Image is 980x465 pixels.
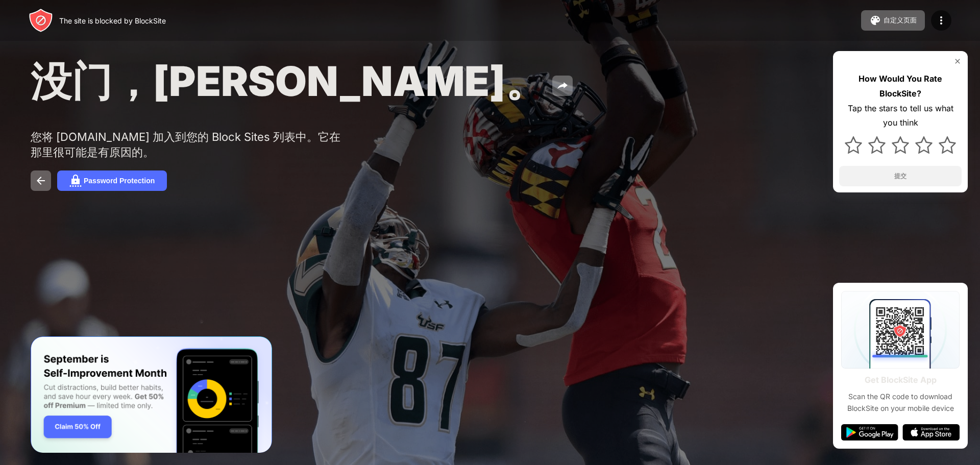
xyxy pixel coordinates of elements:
[31,56,546,106] span: 没门，[PERSON_NAME]。
[59,16,166,25] div: The site is blocked by BlockSite
[69,175,82,187] img: password.svg
[839,101,962,131] div: Tap the stars to tell us what you think
[84,177,155,185] div: Password Protection
[915,136,933,154] img: star.svg
[892,136,909,154] img: star.svg
[839,166,962,186] button: 提交
[939,136,956,154] img: star.svg
[935,14,947,27] img: menu-icon.svg
[884,16,917,25] div: 自定义页面
[861,10,925,31] button: 自定义页面
[31,336,272,453] iframe: Banner
[841,391,960,414] div: Scan the QR code to download BlockSite on your mobile device
[556,80,569,92] img: share.svg
[865,373,937,387] div: Get BlockSite App
[902,424,960,440] img: app-store.svg
[35,175,47,187] img: back.svg
[845,136,862,154] img: star.svg
[29,8,53,33] img: header-logo.svg
[57,170,167,191] button: Password Protection
[31,130,346,160] div: 您将 [DOMAIN_NAME] 加入到您的 Block Sites 列表中。它在那里很可能是有原因的。
[839,71,962,101] div: How Would You Rate BlockSite?
[953,57,962,65] img: rate-us-close.svg
[841,291,960,369] img: qrcode.svg
[868,136,886,154] img: star.svg
[841,424,898,440] img: google-play.svg
[869,14,881,27] img: pallet.svg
